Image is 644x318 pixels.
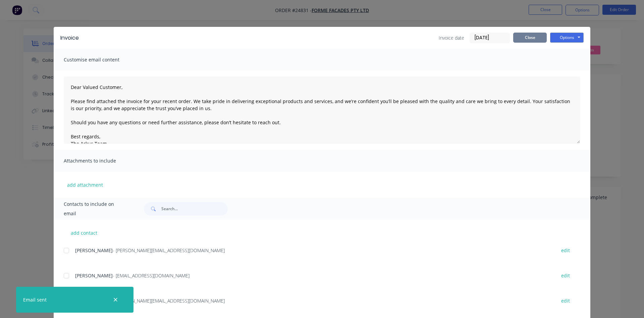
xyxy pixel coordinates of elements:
button: edit [557,271,574,280]
span: - [PERSON_NAME][EMAIL_ADDRESS][DOMAIN_NAME] [113,298,225,304]
button: Close [513,33,547,43]
span: Customise email content [64,55,138,64]
span: Contacts to include on email [64,199,127,218]
div: Email sent [23,296,47,303]
textarea: Dear Valued Customer, Please find attached the invoice for your recent order. We take pride in de... [64,77,580,144]
div: Invoice [60,34,79,42]
button: add contact [64,228,104,238]
button: Options [550,33,584,43]
button: edit [557,246,574,255]
span: [PERSON_NAME] [75,272,113,279]
input: Search... [161,202,228,216]
span: Attachments to include [64,156,138,166]
span: Invoice date [439,34,464,41]
span: [PERSON_NAME] [75,247,113,254]
span: - [EMAIL_ADDRESS][DOMAIN_NAME] [113,272,190,279]
span: - [PERSON_NAME][EMAIL_ADDRESS][DOMAIN_NAME] [113,247,225,254]
button: edit [557,296,574,305]
button: add attachment [64,180,106,190]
